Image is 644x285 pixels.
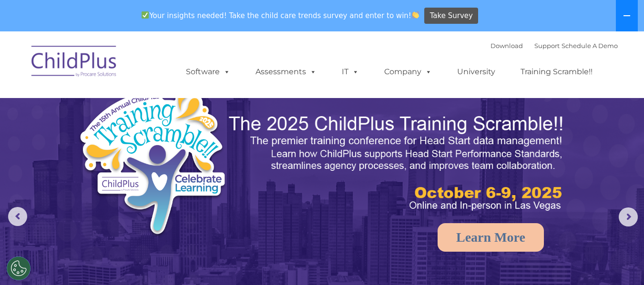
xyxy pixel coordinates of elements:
a: Learn More [438,223,544,252]
a: University [448,62,505,81]
img: ChildPlus by Procare Solutions [27,39,122,87]
font: | [491,42,618,49]
a: Company [375,62,441,81]
a: Schedule A Demo [562,42,618,49]
span: Take Survey [430,8,473,24]
button: Cookies Settings [7,256,31,280]
span: Phone number [133,102,173,109]
a: Software [176,62,240,81]
img: ✅ [142,11,149,19]
img: 👏 [412,11,419,19]
a: Download [491,42,523,49]
span: Your insights needed! Take the child care trends survey and enter to win! [138,6,423,25]
a: Take Survey [424,8,478,24]
a: IT [332,62,368,81]
a: Support [534,42,560,49]
a: Assessments [246,62,326,81]
span: Last name [133,63,162,70]
a: Training Scramble!! [511,62,602,81]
